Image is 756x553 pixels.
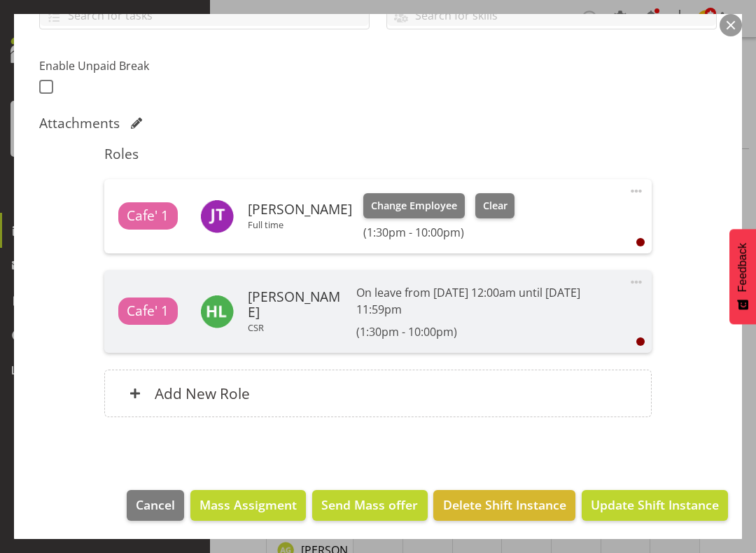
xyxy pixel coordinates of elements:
[200,295,234,328] img: hayden-lewis10958.jpg
[312,490,427,521] button: Send Mass offer
[636,337,645,346] div: User is clocked out
[475,193,515,218] button: Clear
[136,496,175,514] span: Cancel
[443,496,566,514] span: Delete Shift Instance
[483,198,507,213] span: Clear
[39,57,196,74] label: Enable Unpaid Break
[39,115,120,132] h5: Attachments
[729,229,756,324] button: Feedback - Show survey
[356,325,615,339] h6: (1:30pm - 10:00pm)
[199,496,297,514] span: Mass Assigment
[371,198,457,213] span: Change Employee
[248,322,345,333] p: CSR
[248,219,352,230] p: Full time
[200,199,234,233] img: john-clywdd-tredrea11377.jpg
[104,146,652,162] h5: Roles
[248,289,345,319] h6: [PERSON_NAME]
[321,496,418,514] span: Send Mass offer
[155,384,250,402] h6: Add New Role
[387,4,716,26] input: Search for skills
[40,4,369,26] input: Search for tasks
[127,206,169,226] span: Cafe' 1
[582,490,728,521] button: Update Shift Instance
[127,490,184,521] button: Cancel
[363,225,514,239] h6: (1:30pm - 10:00pm)
[591,496,719,514] span: Update Shift Instance
[127,301,169,321] span: Cafe' 1
[433,490,575,521] button: Delete Shift Instance
[363,193,465,218] button: Change Employee
[356,284,615,318] p: On leave from [DATE] 12:00am until [DATE] 11:59pm
[736,243,749,292] span: Feedback
[636,238,645,246] div: User is clocked out
[248,202,352,217] h6: [PERSON_NAME]
[190,490,306,521] button: Mass Assigment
